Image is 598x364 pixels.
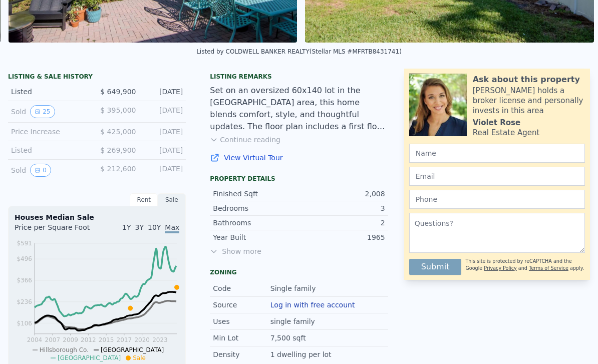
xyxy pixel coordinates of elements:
div: 1 dwelling per lot [270,349,334,359]
div: Single family [270,283,318,293]
div: Finished Sqft [213,189,299,199]
div: Houses Median Sale [15,212,179,222]
div: 1965 [299,232,385,242]
div: [DATE] [144,127,183,137]
div: 7,500 sqft [270,333,308,343]
div: Year Built [213,232,299,242]
div: Uses [213,316,270,326]
div: single family [270,316,317,326]
tspan: 2017 [117,336,132,343]
input: Phone [409,190,585,209]
div: Property details [210,175,388,183]
span: $ 269,900 [100,146,136,154]
div: Bedrooms [213,203,299,213]
div: Listed [11,87,89,97]
button: View historical data [30,164,51,177]
div: Source [213,300,270,310]
tspan: $236 [17,298,32,305]
tspan: 2007 [45,336,61,343]
tspan: 2020 [134,336,150,343]
span: Hillsborough Co. [40,346,89,353]
div: Sale [158,193,186,206]
div: Rent [130,193,158,206]
div: Sold [11,105,89,118]
button: Continue reading [210,135,280,145]
div: [DATE] [144,105,183,118]
button: Submit [409,259,462,275]
span: $ 212,600 [100,165,136,173]
div: LISTING & SALE HISTORY [8,73,186,83]
tspan: $366 [17,277,32,284]
tspan: 2004 [27,336,43,343]
div: Price Increase [11,127,89,137]
div: Density [213,349,270,359]
tspan: 2012 [81,336,96,343]
div: Violet Rose [473,118,520,128]
div: Price per Square Foot [15,222,97,238]
div: Listing remarks [210,73,388,81]
span: 3Y [135,223,144,231]
span: Max [165,223,179,233]
div: This site is protected by reCAPTCHA and the Google and apply. [465,255,585,275]
div: Min Lot [213,333,270,343]
span: [GEOGRAPHIC_DATA] [101,346,164,353]
div: [DATE] [144,164,183,177]
div: Listed by COLDWELL BANKER REALTY (Stellar MLS #MFRTB8431741) [196,48,402,55]
span: $ 395,000 [100,106,136,114]
a: Privacy Policy [484,265,516,271]
div: 2 [299,218,385,228]
tspan: 2015 [99,336,114,343]
span: Show more [210,246,388,256]
tspan: 2023 [152,336,168,343]
tspan: $106 [17,320,32,327]
div: Real Estate Agent [473,128,540,138]
button: Log in with free account [270,301,355,309]
tspan: $591 [17,240,32,247]
span: $ 425,000 [100,128,136,136]
span: Sale [133,354,146,361]
tspan: $496 [17,255,32,262]
div: [DATE] [144,87,183,97]
span: 10Y [148,223,161,231]
div: [PERSON_NAME] holds a broker license and personally invests in this area [473,86,585,116]
span: [GEOGRAPHIC_DATA] [58,354,121,361]
div: Zoning [210,268,388,276]
div: Code [213,283,270,293]
input: Name [409,144,585,163]
div: Listed [11,145,89,155]
button: View historical data [30,105,55,118]
tspan: 2009 [63,336,78,343]
a: View Virtual Tour [210,153,388,163]
span: 1Y [122,223,131,231]
div: Set on an oversized 60x140 lot in the [GEOGRAPHIC_DATA] area, this home blends comfort, style, an... [210,85,388,133]
div: 3 [299,203,385,213]
div: Bathrooms [213,218,299,228]
a: Terms of Service [529,265,568,271]
div: 2,008 [299,189,385,199]
span: $ 649,900 [100,88,136,96]
div: Sold [11,164,89,177]
input: Email [409,167,585,186]
div: [DATE] [144,145,183,155]
div: Ask about this property [473,74,580,86]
